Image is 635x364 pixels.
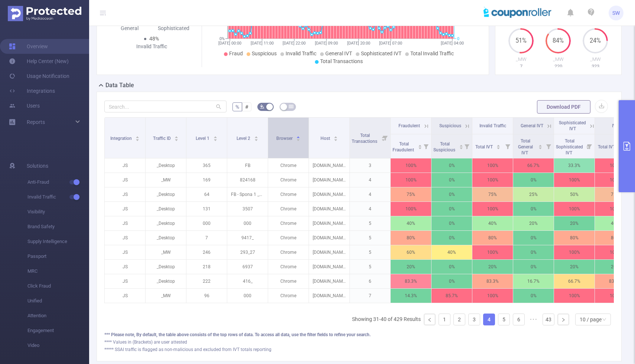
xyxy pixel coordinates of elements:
[543,314,554,325] a: 43
[513,202,554,216] p: 0%
[391,202,431,216] p: 100%
[518,138,533,155] span: Total General IVT
[136,138,140,140] i: icon: caret-down
[320,58,363,64] span: Total Transactions
[309,187,349,201] p: [DOMAIN_NAME]
[252,50,277,56] span: Suspicious
[135,135,140,140] div: Sort
[554,231,595,245] p: 80%
[146,260,186,274] p: _Desktop
[309,274,349,288] p: [DOMAIN_NAME]
[309,202,349,216] p: [DOMAIN_NAME]
[554,245,595,259] p: 100%
[391,231,431,245] p: 80%
[559,120,586,131] span: Sophisticated IVT
[325,50,352,56] span: General IVT
[472,173,513,187] p: 100%
[513,314,525,325] li: 6
[472,202,513,216] p: 100%
[554,158,595,173] p: 33.3%
[105,158,145,173] p: JS
[472,158,513,173] p: 100%
[237,136,251,141] span: Level 2
[309,260,349,274] p: [DOMAIN_NAME]
[107,24,152,32] div: General
[196,136,211,141] span: Level 1
[350,245,390,259] p: 5
[27,338,89,353] span: Video
[153,136,172,141] span: Traffic ID
[105,231,145,245] p: JS
[104,101,227,112] input: Search...
[439,123,461,128] span: Suspicious
[146,289,186,303] p: _MW
[309,173,349,187] p: [DOMAIN_NAME]
[186,245,227,259] p: 246
[432,216,472,230] p: 0%
[577,63,614,70] p: 323
[432,274,472,288] p: 0%
[334,138,338,140] i: icon: caret-down
[513,314,524,325] a: 6
[110,136,133,141] span: Integration
[309,158,349,173] p: [DOMAIN_NAME]
[453,314,465,325] li: 2
[227,289,268,303] p: 000
[612,123,619,128] span: IVT
[513,158,554,173] p: 66.7%
[186,231,227,245] p: 7
[380,118,390,158] i: Filter menu
[459,144,463,146] i: icon: caret-up
[9,83,55,98] a: Integrations
[469,314,480,325] a: 3
[27,158,48,173] span: Solutions
[418,144,422,148] div: Sort
[391,216,431,230] p: 40%
[104,346,614,353] div: ***** SSAI traffic is flagged as non-malicious and excluded from IVT totals reporting
[105,81,134,90] h2: Data Table
[424,314,436,325] li: Previous Page
[227,245,268,259] p: 293_27
[175,135,179,137] i: icon: caret-up
[350,158,390,173] p: 3
[546,38,571,44] span: 84%
[229,50,243,56] span: Fraud
[537,100,590,114] button: Download PDF
[27,115,45,129] a: Reports
[498,314,509,325] a: 5
[174,135,179,140] div: Sort
[543,134,554,158] i: Filter menu
[421,134,431,158] i: Filter menu
[472,216,513,230] p: 40%
[146,231,186,245] p: _Desktop
[105,274,145,288] p: JS
[227,216,268,230] p: 000
[554,274,595,288] p: 66.7%
[130,43,174,50] div: Invalid Traffic
[462,134,472,158] i: Filter menu
[543,314,554,325] li: 43
[27,234,89,249] span: Supply Intelligence
[350,187,390,201] p: 4
[391,158,431,173] p: 100%
[27,294,89,308] span: Unified
[496,146,501,148] i: icon: caret-down
[513,216,554,230] p: 20%
[350,231,390,245] p: 5
[27,204,89,219] span: Visibility
[538,144,543,146] i: icon: caret-up
[433,141,456,153] span: Total Suspicious
[598,144,616,150] span: Total IVT
[554,289,595,303] p: 100%
[105,216,145,230] p: JS
[540,56,577,63] p: _MW
[27,249,89,264] span: Passport
[268,158,309,173] p: Chrome
[513,231,554,245] p: 0%
[296,135,300,137] i: icon: caret-up
[513,245,554,259] p: 0%
[479,123,506,128] span: Invalid Traffic
[146,187,186,201] p: _Desktop
[496,144,501,148] div: Sort
[268,289,309,303] p: Chrome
